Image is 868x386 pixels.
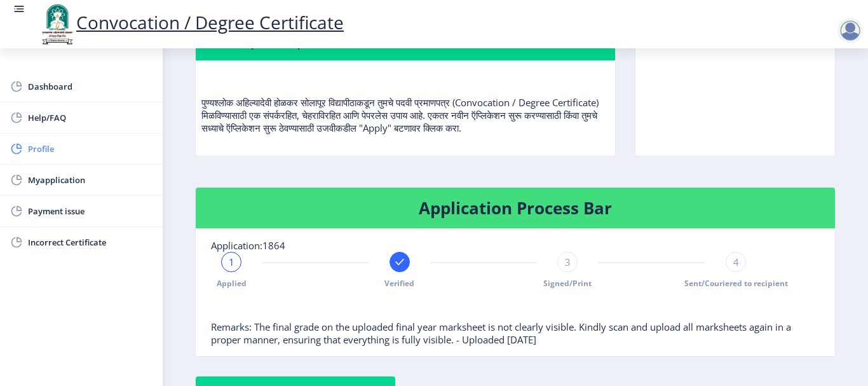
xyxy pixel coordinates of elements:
[384,278,414,289] span: Verified
[28,79,153,94] span: Dashboard
[543,278,592,289] span: Signed/Print
[28,172,153,188] span: Myapplication
[211,321,791,346] span: Remarks: The final grade on the uploaded final year marksheet is not clearly visible. Kindly scan...
[28,110,153,125] span: Help/FAQ
[28,235,153,250] span: Incorrect Certificate
[211,10,600,50] h4: Welcome to Convocation / Degree Certificate! पदवी प्रमाणपत्रात आपले स्वागत आहे!
[38,10,344,34] a: Convocation / Degree Certificate
[565,256,571,268] span: 3
[684,278,788,289] span: Sent/Couriered to recipient
[38,3,76,46] img: logo
[211,198,820,218] h4: Application Process Bar
[733,256,739,268] span: 4
[28,203,153,219] span: Payment issue
[217,278,247,289] span: Applied
[28,141,153,156] span: Profile
[229,256,234,268] span: 1
[201,71,609,134] p: पुण्यश्लोक अहिल्यादेवी होळकर सोलापूर विद्यापीठाकडून तुमचे पदवी प्रमाणपत्र (Convocation / Degree C...
[211,239,285,252] span: Application:1864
